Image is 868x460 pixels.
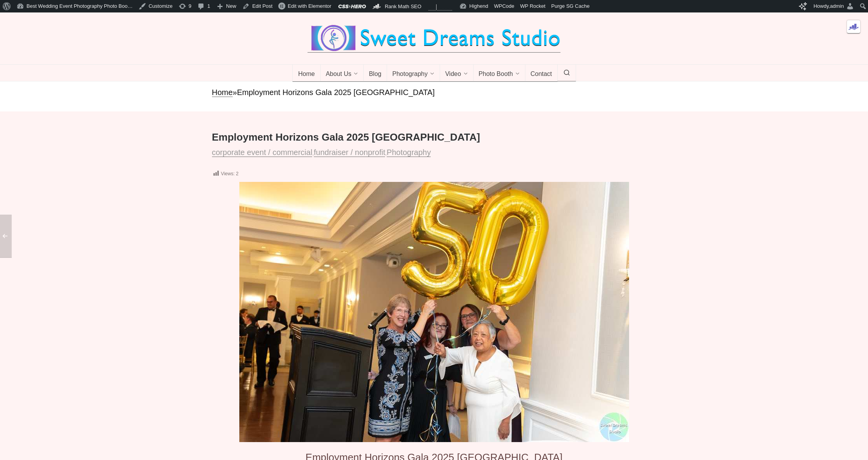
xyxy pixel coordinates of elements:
[212,150,434,156] span: , ,
[369,70,381,78] span: Blog
[392,70,428,78] span: Photography
[479,70,513,78] span: Photo Booth
[320,65,364,82] a: About Us
[314,148,385,157] a: fundraiser / nonprofit
[212,131,656,144] h1: Employment Horizons Gala 2025 [GEOGRAPHIC_DATA]
[237,88,435,97] span: Employment Horizons Gala 2025 [GEOGRAPHIC_DATA]
[298,70,315,78] span: Home
[236,171,239,176] span: 2
[440,65,474,82] a: Video
[830,3,844,9] span: admin
[387,148,431,157] a: Photography
[530,70,552,78] span: Contact
[212,87,656,98] nav: breadcrumbs
[288,3,331,9] span: Edit with Elementor
[525,65,558,82] a: Contact
[385,4,421,9] span: Rank Math SEO
[292,65,321,82] a: Home
[212,148,313,157] a: corporate event / commercial
[308,24,560,52] img: Best Wedding Event Photography Photo Booth Videography NJ NY
[363,65,387,82] a: Blog
[212,88,233,97] a: Home
[436,4,437,10] span: 2 post views
[326,70,352,78] span: About Us
[445,70,461,78] span: Video
[387,65,440,82] a: Photography
[221,171,235,176] span: Views:
[233,88,237,97] span: »
[473,65,525,82] a: Photo Booth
